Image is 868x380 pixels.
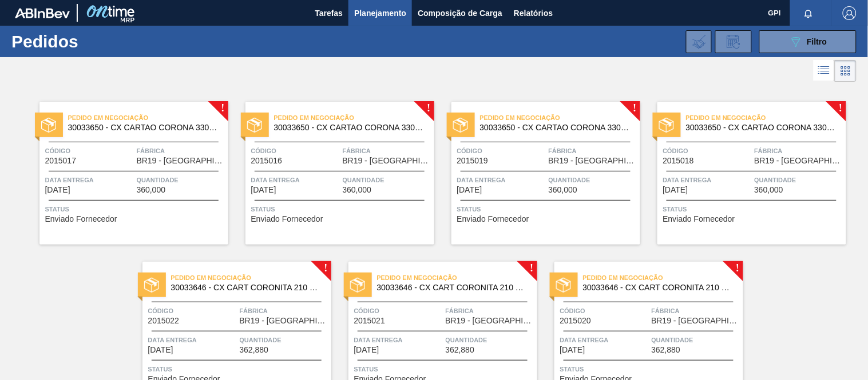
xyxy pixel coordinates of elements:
[148,334,237,346] span: Data entrega
[274,112,434,123] span: Pedido em Negociação
[560,363,740,375] span: Status
[457,186,482,194] span: 03/10/2025
[480,123,631,132] span: 30033650 - CX CARTAO CORONA 330 C6 NIV24
[354,334,443,346] span: Data entrega
[68,112,228,123] span: Pedido em Negociação
[240,305,328,317] span: Fábrica
[560,346,585,354] span: 15/10/2025
[560,334,649,346] span: Data entrega
[457,157,489,165] span: 2015019
[315,6,343,20] span: Tarefas
[446,346,475,354] span: 362,880
[453,118,468,133] img: status
[583,283,734,292] span: 30033646 - CX CART CORONITA 210 C6 NIV24
[354,317,386,325] span: 2015021
[45,145,134,157] span: Código
[354,305,443,317] span: Código
[560,317,592,325] span: 2015020
[814,60,835,82] div: Visão em Lista
[251,186,276,194] span: 01/10/2025
[45,157,77,165] span: 2015017
[41,118,56,133] img: status
[652,305,740,317] span: Fábrica
[274,123,425,132] span: 30033650 - CX CARTAO CORONA 330 C6 NIV24
[148,305,237,317] span: Código
[457,174,546,186] span: Data entrega
[247,118,262,133] img: status
[350,278,365,293] img: status
[251,145,340,157] span: Código
[240,317,328,325] span: BR19 - Nova Rio
[11,35,176,48] h1: Pedidos
[652,346,681,354] span: 362,880
[652,317,740,325] span: BR19 - Nova Rio
[228,102,434,245] a: !statusPedido em Negociação30033650 - CX CARTAO CORONA 330 C6 NIV24Código2015016FábricaBR19 - [GE...
[640,102,846,245] a: !statusPedido em Negociação30033650 - CX CARTAO CORONA 330 C6 NIV24Código2015018FábricaBR19 - [GE...
[480,112,640,123] span: Pedido em Negociação
[549,145,637,157] span: Fábrica
[715,30,752,53] div: Solicitação de Revisão de Pedidos
[45,186,70,194] span: 01/10/2025
[343,145,431,157] span: Fábrica
[686,30,712,53] div: Importar Negociações dos Pedidos
[843,6,857,20] img: Logout
[686,123,837,132] span: 30033650 - CX CARTAO CORONA 330 C6 NIV24
[549,157,637,165] span: BR19 - Nova Rio
[171,272,331,283] span: Pedido em Negociação
[343,174,431,186] span: Quantidade
[755,145,843,157] span: Fábrica
[663,215,735,223] span: Enviado Fornecedor
[354,346,379,354] span: 15/10/2025
[663,186,688,194] span: 03/10/2025
[446,334,534,346] span: Quantidade
[560,305,649,317] span: Código
[354,363,534,375] span: Status
[686,112,846,123] span: Pedido em Negociação
[240,346,269,354] span: 362,880
[148,317,180,325] span: 2015022
[22,102,228,245] a: !statusPedido em Negociação30033650 - CX CARTAO CORONA 330 C6 NIV24Código2015017FábricaBR19 - [GE...
[457,215,529,223] span: Enviado Fornecedor
[354,6,406,20] span: Planejamento
[377,283,528,292] span: 30033646 - CX CART CORONITA 210 C6 NIV24
[418,6,502,20] span: Composição de Carga
[45,174,134,186] span: Data entrega
[137,174,225,186] span: Quantidade
[755,157,843,165] span: BR19 - Nova Rio
[583,272,743,283] span: Pedido em Negociação
[807,37,827,46] span: Filtro
[755,174,843,186] span: Quantidade
[251,157,283,165] span: 2015016
[446,305,534,317] span: Fábrica
[457,145,546,157] span: Código
[45,203,225,215] span: Status
[790,5,827,21] button: Notificações
[377,272,537,283] span: Pedido em Negociação
[659,118,674,133] img: status
[148,363,328,375] span: Status
[251,215,323,223] span: Enviado Fornecedor
[251,174,340,186] span: Data entrega
[137,157,225,165] span: BR19 - Nova Rio
[343,186,372,194] span: 360,000
[663,157,695,165] span: 2015018
[755,186,784,194] span: 360,000
[434,102,640,245] a: !statusPedido em Negociação30033650 - CX CARTAO CORONA 330 C6 NIV24Código2015019FábricaBR19 - [GE...
[240,334,328,346] span: Quantidade
[514,6,553,20] span: Relatórios
[251,203,431,215] span: Status
[549,174,637,186] span: Quantidade
[759,30,857,53] button: Filtro
[663,174,752,186] span: Data entrega
[343,157,431,165] span: BR19 - Nova Rio
[137,186,166,194] span: 360,000
[663,203,843,215] span: Status
[457,203,637,215] span: Status
[663,145,752,157] span: Código
[446,317,534,325] span: BR19 - Nova Rio
[652,334,740,346] span: Quantidade
[15,8,70,18] img: TNhmsLtSVTkK8tSr43FrP2fwEKptu5GPRR3wAAAABJRU5ErkJggg==
[148,346,173,354] span: 10/10/2025
[171,283,322,292] span: 30033646 - CX CART CORONITA 210 C6 NIV24
[835,60,857,82] div: Visão em Cards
